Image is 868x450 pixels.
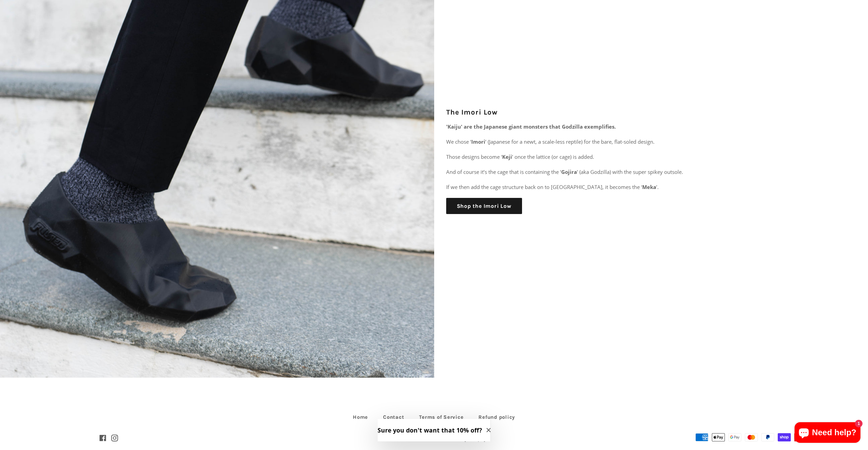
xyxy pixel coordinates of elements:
[376,412,411,423] a: Contact
[446,168,690,176] p: And of course it’s the cage that is containing the ‘ ’ (aka Godzilla) with the super spikey outsole.
[446,183,690,191] p: If we then add the cage structure back on to [GEOGRAPHIC_DATA], it becomes the ‘ ’.
[446,153,690,161] p: Those designs become ‘ ’ once the lattice (or cage) is added.
[642,183,656,190] strong: Meka
[792,422,863,445] inbox-online-store-chat: Shopify online store chat
[561,168,577,175] strong: Gojira
[446,107,690,117] h2: The Imori Low
[472,412,522,423] a: Refund policy
[446,123,616,130] strong: 'Kaiju' are the Japanese giant monsters that Godzilla exemplifies.
[502,153,512,160] strong: Keji
[446,138,690,146] p: We chose ‘ ’ (Japanese for a newt, a scale-less reptile) for the bare, flat-soled design.
[346,412,375,423] a: Home
[471,138,485,145] strong: Imori
[446,198,522,214] a: Shop the Imori Low
[412,412,470,423] a: Terms of Service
